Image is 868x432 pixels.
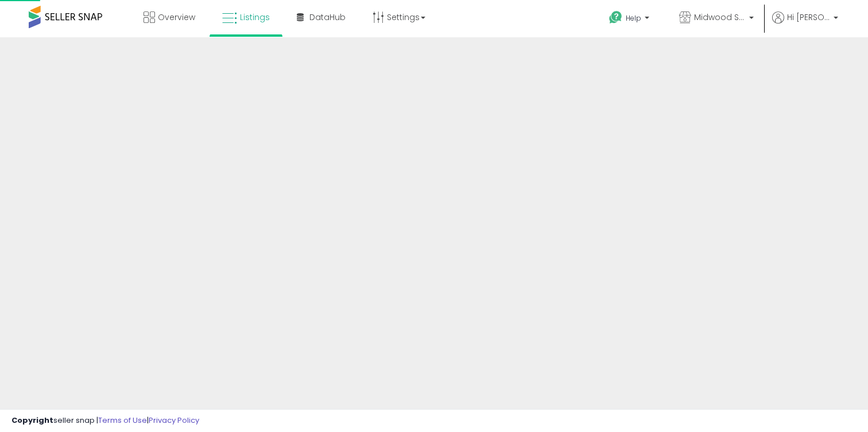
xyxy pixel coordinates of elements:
strong: Copyright [11,415,53,426]
a: Hi [PERSON_NAME] [772,11,838,37]
span: DataHub [309,11,346,23]
a: Privacy Policy [149,415,199,426]
a: Help [600,2,661,37]
span: Listings [240,11,270,23]
span: Help [626,13,641,23]
i: Get Help [609,10,623,25]
span: Overview [158,11,195,23]
span: Midwood Soles [694,11,746,23]
a: Terms of Use [98,415,147,426]
div: seller snap | | [11,415,199,426]
span: Hi [PERSON_NAME] [787,11,830,23]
